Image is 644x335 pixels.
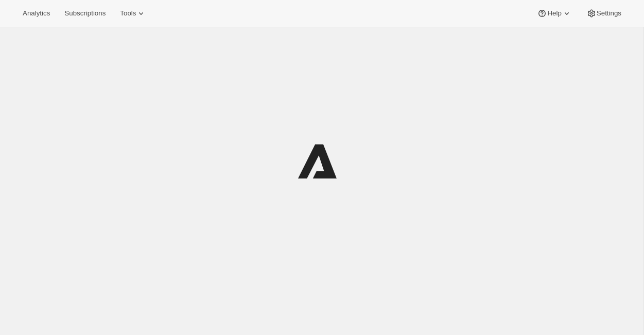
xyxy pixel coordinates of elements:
[64,9,106,17] span: Subscriptions
[531,6,578,21] button: Help
[58,6,112,21] button: Subscriptions
[114,6,152,21] button: Tools
[547,9,561,17] span: Help
[16,6,56,21] button: Analytics
[23,9,50,17] span: Analytics
[120,9,136,17] span: Tools
[580,6,628,21] button: Settings
[597,9,621,17] span: Settings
